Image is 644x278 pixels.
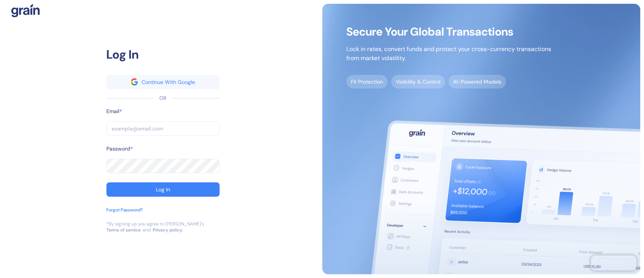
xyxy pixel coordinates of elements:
[156,187,170,192] div: Log In
[346,45,551,63] p: Lock in rates, convert funds and protect your cross-currency transactions from market volatility.
[106,45,220,64] div: Log In
[106,121,220,136] input: example@email.com
[106,207,143,221] button: Forgot Password?
[131,78,138,85] img: google
[106,107,119,115] label: Email
[106,182,220,197] button: Log In
[141,79,195,85] div: Continue With Google
[106,75,220,89] button: googleContinue With Google
[322,4,641,274] img: signup-main-image
[106,221,204,227] div: *By signing up you agree to [PERSON_NAME]’s
[391,75,445,89] span: Visibility & Control
[346,75,387,89] span: FX Protection
[143,227,151,233] div: and
[159,94,166,102] div: OR
[449,75,506,89] span: AI-Powered Models
[106,145,130,153] label: Password
[106,207,143,213] div: Forgot Password?
[591,255,636,270] iframe: Chatra live chat
[153,227,183,233] a: Privacy policy.
[11,4,40,17] img: logo
[106,227,141,233] a: Terms of service
[346,28,551,36] span: Secure Your Global Transactions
